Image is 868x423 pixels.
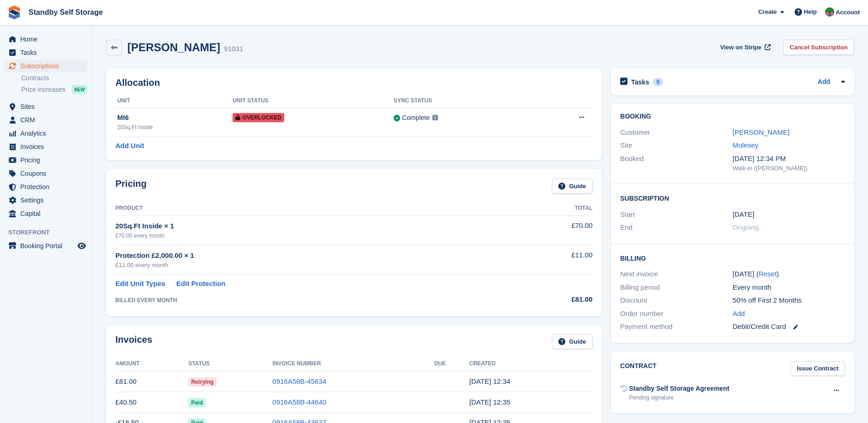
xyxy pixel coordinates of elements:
a: View on Stripe [717,40,772,55]
a: Guide [552,179,593,194]
th: Status [188,357,272,371]
a: Price increases NEW [21,84,87,95]
img: icon-info-grey-7440780725fd019a000dd9b08b2336e03edf1995a4989e88bcd33f0948082b44.svg [432,115,438,120]
a: menu [5,167,87,180]
span: Home [20,33,76,46]
a: menu [5,113,87,126]
div: Discount [620,295,732,306]
div: Start [620,209,732,220]
span: Ongoing [733,223,759,231]
div: 50% off First 2 Months [733,295,845,306]
div: Standby Self Storage Agreement [629,384,729,393]
h2: Allocation [115,77,593,88]
div: Customer [620,127,732,138]
div: End [620,222,732,233]
th: Unit Status [233,94,394,108]
div: Booked [620,154,732,173]
div: NEW [72,85,87,94]
span: Capital [20,207,76,220]
span: Pricing [20,154,76,167]
a: Reset [759,270,777,278]
a: menu [5,140,87,153]
div: 91031 [224,44,243,54]
a: Add [733,309,745,319]
a: Edit Protection [176,279,226,289]
a: Contracts [21,74,87,83]
div: £70.00 every month [115,232,515,240]
div: Billing period [620,282,732,293]
th: Product [115,201,515,216]
img: Michelle Mustoe [825,7,834,17]
a: 0916A58B-45634 [272,377,326,385]
span: Overlocked [233,113,284,122]
a: menu [5,60,87,72]
div: Every month [733,282,845,293]
span: Account [836,8,860,17]
div: 20Sq.Ft Inside × 1 [115,221,515,232]
div: Site [620,140,732,151]
span: Booking Portal [20,239,76,252]
a: 0916A58B-44640 [272,398,326,406]
time: 2025-06-16 00:00:00 UTC [733,209,754,220]
span: Sites [20,100,76,113]
h2: [PERSON_NAME] [127,41,220,54]
span: Invoices [20,140,76,153]
a: Add Unit [115,141,144,151]
th: Amount [115,357,188,371]
span: CRM [20,113,76,126]
a: menu [5,100,87,113]
a: Cancel Subscription [783,40,854,55]
div: [DATE] ( ) [733,269,845,280]
div: BILLED EVERY MONTH [115,296,515,304]
h2: Pricing [115,179,147,194]
span: Coupons [20,167,76,180]
h2: Contract [620,361,657,376]
a: menu [5,180,87,193]
a: menu [5,33,87,46]
td: £70.00 [515,215,593,244]
th: Sync Status [394,94,532,108]
a: Edit Unit Types [115,279,165,289]
th: Created [469,357,593,371]
h2: Subscription [620,193,845,203]
span: Create [758,7,777,17]
div: Order number [620,309,732,319]
span: Analytics [20,127,76,140]
div: [DATE] 12:34 PM [733,154,845,164]
div: 0 [653,78,664,86]
th: Unit [115,94,233,108]
div: Protection £2,000.00 × 1 [115,250,515,261]
span: Help [804,7,817,17]
th: Invoice Number [272,357,434,371]
span: Retrying [188,377,216,387]
h2: Invoices [115,334,152,350]
td: £81.00 [115,371,188,392]
div: 20Sq.Ft Inside [117,123,233,131]
a: Preview store [76,240,87,251]
a: menu [5,194,87,207]
h2: Tasks [631,78,649,86]
span: Tasks [20,46,76,59]
span: Protection [20,180,76,193]
a: Molesey [733,141,759,149]
div: £11.00 every month [115,261,515,270]
a: menu [5,127,87,140]
span: Storefront [8,228,92,237]
a: menu [5,154,87,167]
div: MI6 [117,113,233,123]
a: Add [818,77,830,88]
div: £81.00 [515,294,593,305]
td: £40.50 [115,392,188,413]
div: Debit/Credit Card [733,322,845,332]
span: Paid [188,398,205,407]
a: Issue Contract [790,361,845,376]
time: 2025-08-16 11:34:53 UTC [469,377,510,385]
span: View on Stripe [720,43,761,52]
div: Payment method [620,322,732,332]
div: Walk-in ([PERSON_NAME]) [733,164,845,173]
a: Guide [552,334,593,350]
span: Subscriptions [20,60,76,72]
span: Price increases [21,85,66,94]
th: Total [515,201,593,216]
div: Pending signature [629,393,729,402]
